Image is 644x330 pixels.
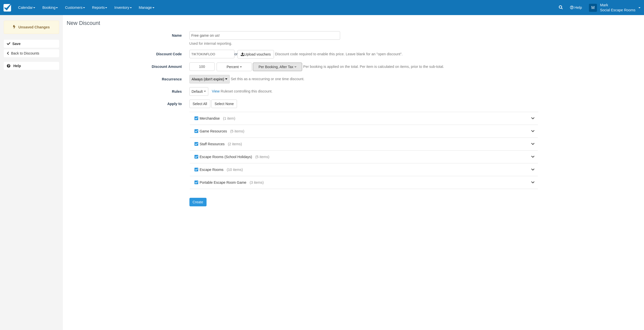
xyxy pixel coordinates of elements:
label: Name [67,31,186,38]
span: (5 items) [255,154,269,160]
label: Apply to [67,100,186,107]
div: or [186,50,542,59]
label: Merchandise [193,115,223,122]
img: checkfront-main-nav-mini-logo.png [4,4,11,12]
b: Save [12,42,21,46]
p: Mark [600,3,635,8]
p: Discount code required to enable this price. Leave blank for an "open discount". [275,52,403,57]
p: Used for internal reporting. [189,41,232,46]
label: Escape Rooms [193,166,227,173]
span: (2 items) [228,142,242,147]
span: Always (don't expire) [192,77,224,82]
button: Create [189,198,207,206]
button: Per Booking, After Tax [253,63,302,71]
button: Default [189,87,209,96]
span: Percent [227,65,239,69]
span: (10 items) [227,167,243,172]
b: Help [13,64,21,68]
label: Discount Code [67,50,186,57]
button: Save [4,40,59,48]
a: View [209,89,220,93]
button: Percent [217,63,252,71]
span: Per Booking, After Tax [259,65,293,69]
label: Rules [67,87,186,94]
label: Game Resources [193,127,230,135]
label: Staff Resources [193,140,228,148]
span: Help [575,6,582,10]
label: Recurrence [67,75,186,82]
strong: Unsaved Changes [18,25,50,29]
span: (3 items) [250,180,264,185]
i: Help [570,6,574,9]
a: Back to Discounts [4,49,59,57]
p: Set this as a reoccurring or one time discount. [231,76,304,82]
label: Escape Rooms (School Holidays) [193,153,255,161]
p: Social Escape Rooms [600,8,635,13]
p: Ruleset controlling this discount. [221,89,272,94]
span: Default [192,89,203,94]
p: Per booking is applied on the total. Per item is calculated on items, prior to the sub-total. [303,64,444,69]
input: Letters and numbers only (no spaces) [189,50,234,58]
label: Discount Amount [67,62,186,69]
a: Upload vouchers [237,50,274,59]
button: Select None [211,100,237,108]
button: Select All [189,100,211,108]
div: M [589,4,597,12]
span: (1 item) [223,116,235,121]
button: Always (don't expire) [189,75,230,83]
label: Portable Escape Room Game [193,179,250,186]
span: (5 items) [230,129,244,134]
a: Help [4,62,59,70]
h1: New Discount [67,20,542,26]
